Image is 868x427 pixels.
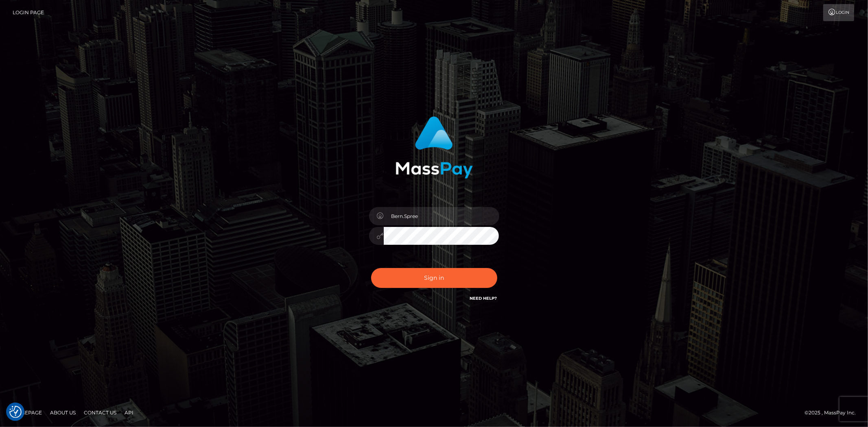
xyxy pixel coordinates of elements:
[470,296,497,301] a: Need Help?
[9,406,45,419] a: Homepage
[384,207,499,225] input: Username...
[13,4,44,21] a: Login Page
[396,116,473,179] img: MassPay Login
[81,406,120,419] a: Contact Us
[47,406,79,419] a: About Us
[121,406,137,419] a: API
[9,406,22,418] img: Revisit consent button
[371,268,497,288] button: Sign in
[805,408,862,417] div: © 2025 , MassPay Inc.
[823,4,854,21] a: Login
[9,406,22,418] button: Consent Preferences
